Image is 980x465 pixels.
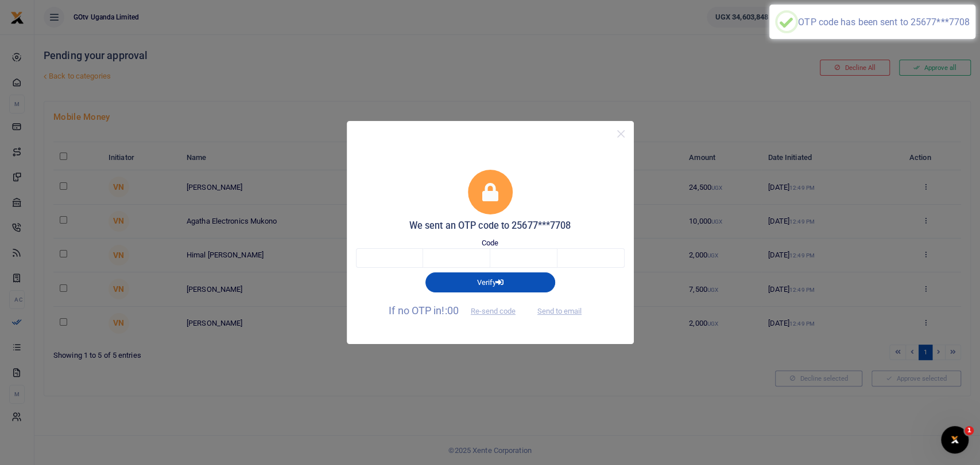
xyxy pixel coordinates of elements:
iframe: Intercom live chat [941,426,969,454]
div: OTP code has been sent to 25677***7708 [798,17,970,28]
span: !:00 [441,304,458,316]
h5: We sent an OTP code to 25677***7708 [356,220,625,232]
span: If no OTP in [389,304,525,316]
button: Close [613,126,629,142]
label: Code [482,237,498,249]
span: 1 [964,426,974,435]
button: Verify [425,272,555,292]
